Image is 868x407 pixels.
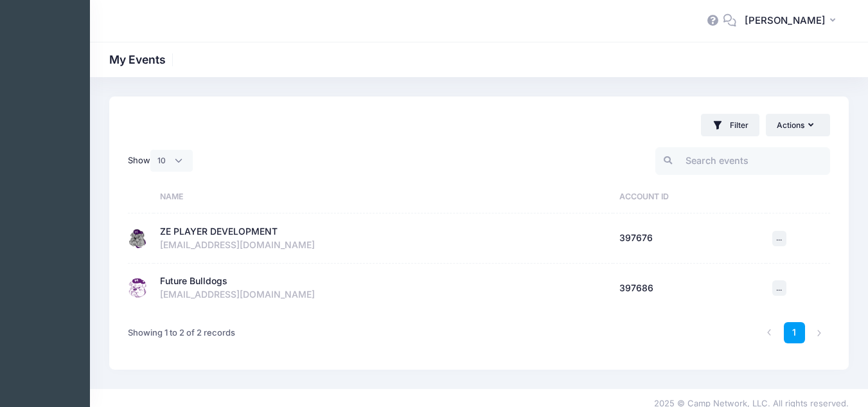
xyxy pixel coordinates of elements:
[772,231,786,246] button: ...
[613,180,766,213] th: Account ID: activate to sort column ascending
[776,284,782,293] span: ...
[655,147,830,175] input: Search events
[160,225,278,239] div: ZE PLAYER DEVELOPMENT
[128,229,147,248] img: ZE PLAYER DEVELOPMENT
[784,322,805,343] a: 1
[128,150,193,172] label: Show
[154,180,613,213] th: Name: activate to sort column ascending
[613,264,766,313] td: 397686
[150,150,193,172] select: Show
[160,239,607,252] div: [EMAIL_ADDRESS][DOMAIN_NAME]
[701,114,759,136] button: Filter
[128,278,147,298] img: Future Bulldogs
[766,114,830,136] button: Actions
[128,318,235,348] div: Showing 1 to 2 of 2 records
[160,275,227,288] div: Future Bulldogs
[613,213,766,264] td: 397676
[736,6,849,36] button: [PERSON_NAME]
[772,280,786,296] button: ...
[745,14,826,28] span: [PERSON_NAME]
[160,288,607,302] div: [EMAIL_ADDRESS][DOMAIN_NAME]
[109,53,177,66] h1: My Events
[776,233,782,242] span: ...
